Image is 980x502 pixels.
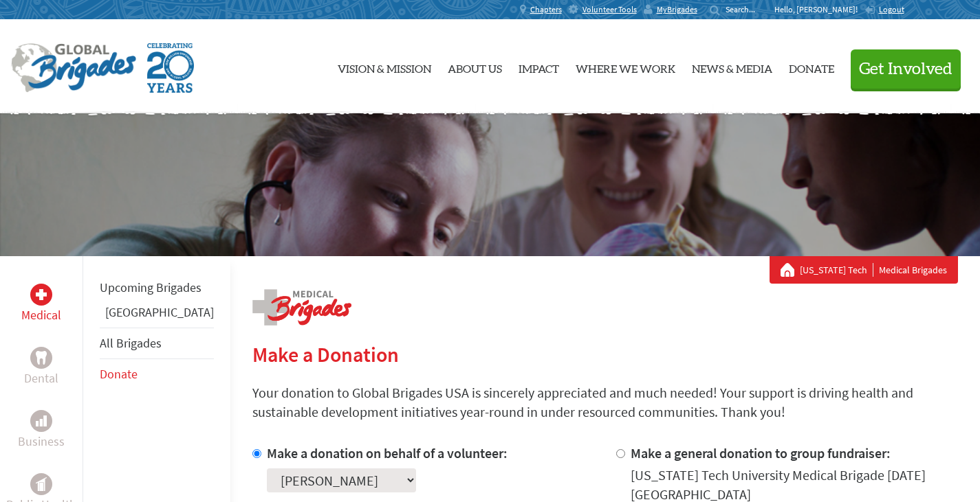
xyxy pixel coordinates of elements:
label: Make a donation on behalf of a volunteer: [267,444,508,461]
div: Business [30,410,52,432]
a: [GEOGRAPHIC_DATA] [105,304,214,320]
a: Logout [864,4,904,15]
img: Public Health [36,477,47,491]
span: Volunteer Tools [582,4,637,15]
li: Donate [100,359,214,389]
button: Get Involved [851,49,961,89]
a: Vision & Mission [338,31,431,102]
div: Dental [30,347,52,369]
a: Upcoming Brigades [100,279,202,295]
div: Medical Brigades [781,263,947,277]
a: Donate [100,366,138,382]
a: [US_STATE] Tech [800,263,873,277]
a: MedicalMedical [21,284,61,325]
h2: Make a Donation [252,342,958,367]
span: Get Involved [859,61,952,78]
p: Hello, [PERSON_NAME]! [774,4,864,15]
img: Dental [36,351,47,364]
span: MyBrigades [657,4,697,15]
a: Impact [519,31,559,102]
li: Upcoming Brigades [100,273,214,303]
a: DentalDental [24,347,58,388]
a: Donate [789,31,834,102]
img: Business [36,415,47,426]
a: News & Media [692,31,772,102]
span: Logout [879,4,904,14]
span: Chapters [530,4,562,15]
input: Search... [726,4,765,14]
p: Dental [24,369,58,388]
div: Medical [30,284,52,306]
img: Global Brigades Celebrating 20 Years [147,43,194,93]
a: BusinessBusiness [18,410,65,451]
p: Medical [21,306,61,325]
p: Business [18,432,65,451]
img: Global Brigades Logo [11,43,136,93]
label: Make a general donation to group fundraiser: [631,444,891,461]
a: About Us [448,31,502,102]
a: Where We Work [576,31,675,102]
img: logo-medical.png [252,289,351,326]
div: Public Health [30,473,52,495]
a: All Brigades [100,335,162,351]
li: All Brigades [100,328,214,359]
img: Medical [36,289,47,300]
li: Ghana [100,303,214,328]
p: Your donation to Global Brigades USA is sincerely appreciated and much needed! Your support is dr... [252,383,958,422]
